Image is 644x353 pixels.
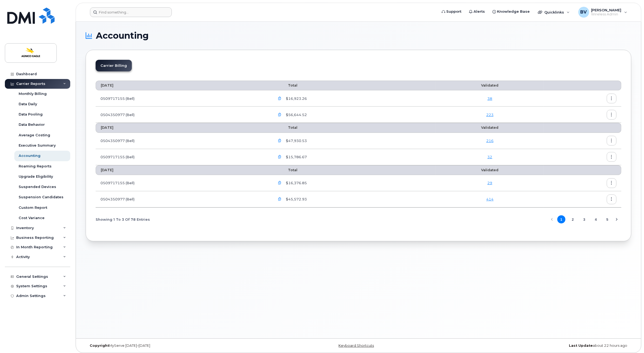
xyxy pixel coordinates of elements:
button: Next Page [613,215,621,223]
button: Page 3 [580,215,588,223]
a: 32 [487,155,492,159]
strong: Last Update [569,344,593,348]
button: Page 4 [592,215,600,223]
span: $47,930.53 [285,138,307,143]
td: 0504350977 (Bell) [96,107,270,123]
span: Total [275,168,297,172]
th: Validated [436,123,544,133]
div: about 22 hours ago [450,344,631,348]
th: Validated [436,81,544,90]
span: $15,786.67 [285,154,307,160]
td: 0509717155 (Bell) [96,149,270,165]
a: Keyboard Shortcuts [338,344,374,348]
th: [DATE] [96,123,270,133]
button: Page 2 [569,215,577,223]
td: 0504350977 (Bell) [96,133,270,149]
a: 216 [486,138,494,143]
strong: Copyright [90,344,109,348]
button: Page 1 [557,215,565,223]
a: 414 [486,197,494,201]
th: [DATE] [96,81,270,90]
td: 0504350977 (Bell) [96,191,270,207]
th: [DATE] [96,165,270,175]
td: 0509717155 (Bell) [96,175,270,191]
a: 29 [487,181,492,185]
span: Total [275,83,297,87]
span: Total [275,126,297,130]
span: $16,376.85 [285,180,307,186]
button: Page 5 [603,215,611,223]
td: 0509717155 (Bell) [96,90,270,107]
span: $16,923.26 [285,96,307,101]
span: $45,572.93 [285,197,307,202]
a: 223 [486,113,494,117]
div: MyServe [DATE]–[DATE] [86,344,267,348]
span: $56,644.52 [285,112,307,117]
th: Validated [436,165,544,175]
a: 38 [487,96,492,101]
span: Showing 1 To 3 Of 78 Entries [96,215,150,223]
span: Accounting [96,32,149,40]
